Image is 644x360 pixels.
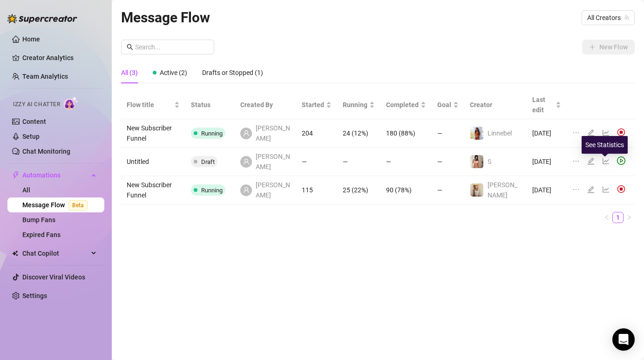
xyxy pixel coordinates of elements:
[470,183,483,197] img: Megan
[201,187,223,194] span: Running
[617,185,625,193] img: svg%3e
[202,68,263,78] div: Drafts or Stopped (1)
[604,215,610,220] span: left
[464,91,527,119] th: Creator
[380,119,432,148] td: 180 (88%)
[617,156,625,165] span: play-circle
[626,215,632,220] span: right
[22,168,88,183] span: Automations
[121,68,138,78] div: All (3)
[343,100,367,110] span: Running
[582,136,628,154] div: See Statistics
[432,148,464,176] td: —
[296,119,337,148] td: 204
[572,157,580,165] span: ellipsis
[432,176,464,204] td: —
[296,91,337,119] th: Started
[572,129,580,136] span: ellipsis
[380,91,432,119] th: Completed
[22,50,97,65] a: Creator Analytics
[12,250,18,257] img: Chat Copilot
[296,148,337,176] td: —
[437,100,451,110] span: Goal
[22,231,61,238] a: Expired Fans
[527,176,567,204] td: [DATE]
[601,212,612,223] li: Previous Page
[121,119,185,148] td: New Subscriber Funnel
[22,118,46,125] a: Content
[22,73,68,80] a: Team Analytics
[380,148,432,176] td: —
[432,91,464,119] th: Goal
[470,155,483,168] img: S
[587,186,595,193] span: edit
[337,176,380,204] td: 25 (22%)
[256,151,291,172] span: [PERSON_NAME]
[337,148,380,176] td: —
[7,14,77,23] img: logo-BBDzfeDw.svg
[527,119,567,148] td: [DATE]
[256,123,291,143] span: [PERSON_NAME]
[256,180,291,200] span: [PERSON_NAME]
[532,95,554,115] span: Last edit
[624,15,630,20] span: team
[22,186,30,194] a: All
[121,91,185,119] th: Flow title
[243,158,250,165] span: user
[12,171,20,179] span: thunderbolt
[22,148,70,155] a: Chat Monitoring
[587,11,629,25] span: All Creators
[587,129,595,136] span: edit
[201,158,215,165] span: Draft
[22,133,40,140] a: Setup
[64,96,78,110] img: AI Chatter
[527,148,567,176] td: [DATE]
[22,292,47,299] a: Settings
[22,35,40,43] a: Home
[22,201,91,209] a: Message FlowBeta
[587,157,595,165] span: edit
[612,212,624,223] li: 1
[624,212,635,223] li: Next Page
[296,176,337,204] td: 115
[337,119,380,148] td: 24 (12%)
[572,186,580,193] span: ellipsis
[135,42,209,52] input: Search...
[121,176,185,204] td: New Subscriber Funnel
[386,100,419,110] span: Completed
[624,212,635,223] button: right
[22,216,55,224] a: Bump Fans
[613,212,623,223] a: 1
[527,91,567,119] th: Last edit
[13,100,60,109] span: Izzy AI Chatter
[127,44,133,50] span: search
[488,158,491,165] span: S
[602,157,610,165] span: line-chart
[243,187,250,193] span: user
[582,40,635,54] button: New Flow
[121,7,210,28] article: Message Flow
[201,130,223,137] span: Running
[432,119,464,148] td: —
[617,128,625,136] img: svg%3e
[602,186,610,193] span: line-chart
[127,100,172,110] span: Flow title
[160,69,187,76] span: Active (2)
[380,176,432,204] td: 90 (78%)
[22,246,88,261] span: Chat Copilot
[185,91,235,119] th: Status
[337,91,380,119] th: Running
[488,129,512,137] span: Linnebel
[22,273,85,281] a: Discover Viral Videos
[235,91,296,119] th: Created By
[612,328,635,351] div: Open Intercom Messenger
[302,100,324,110] span: Started
[470,127,483,140] img: Linnebel
[68,200,88,211] span: Beta
[602,129,610,136] span: line-chart
[488,181,517,199] span: [PERSON_NAME]
[121,148,185,176] td: Untitled
[243,130,250,136] span: user
[601,212,612,223] button: left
